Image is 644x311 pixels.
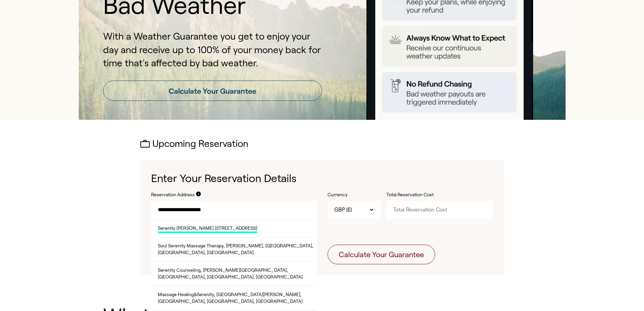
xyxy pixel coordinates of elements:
[386,192,454,198] label: Total Reservation Cost
[386,201,493,219] input: Total Reservation Cost
[328,192,381,198] label: Currency
[158,243,317,258] span: Soul Serenity Massage Therapy, [PERSON_NAME], [GEOGRAPHIC_DATA], [GEOGRAPHIC_DATA], [GEOGRAPHIC_D...
[158,267,317,282] span: Serenity Counseling, [PERSON_NAME][GEOGRAPHIC_DATA], [GEOGRAPHIC_DATA], [GEOGRAPHIC_DATA], [GEOGR...
[103,81,322,101] a: Calculate Your Guarantee
[158,291,317,306] span: Massage Healing&Serenity, [GEOGRAPHIC_DATA][PERSON_NAME], [GEOGRAPHIC_DATA], [GEOGRAPHIC_DATA], [...
[158,225,257,234] span: Serenity [PERSON_NAME] [STREET_ADDRESS]
[151,171,493,186] h1: Enter Your Reservation Details
[140,139,504,149] h2: Upcoming Reservation
[328,245,435,264] button: Calculate Your Guarantee
[151,192,195,198] label: Reservation Address
[334,206,352,214] span: GBP (£)
[103,30,322,70] p: With a Weather Guarantee you get to enjoy your day and receive up to 100% of your money back for ...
